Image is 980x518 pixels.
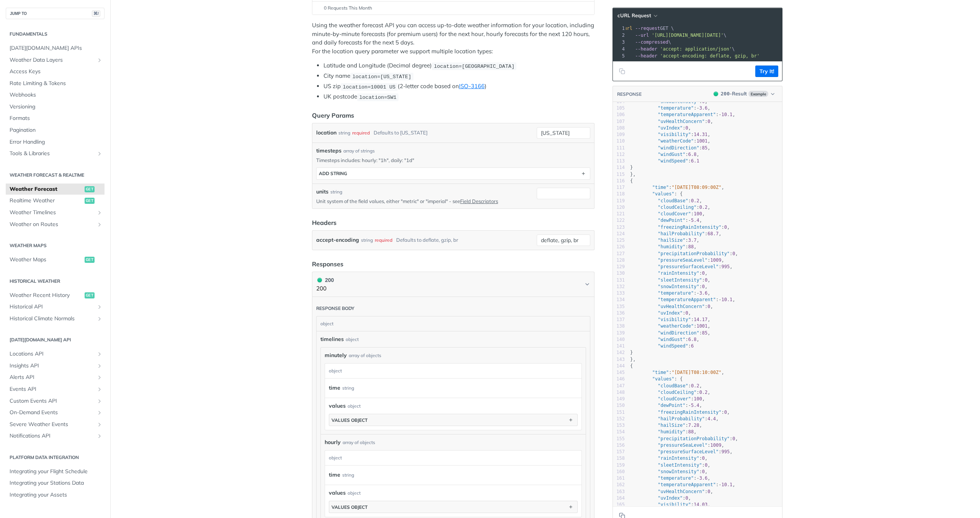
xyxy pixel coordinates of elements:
[721,297,732,302] span: 10.1
[96,316,103,322] button: Show subpages for Historical Climate Normals
[630,152,699,157] span: : ,
[10,103,103,111] span: Versioning
[658,304,705,309] span: "uvHealthConcern"
[613,52,626,59] div: 5
[10,479,103,487] span: Integrating your Stations Data
[630,125,691,131] span: : ,
[671,185,721,190] span: "[DATE]T08:09:00Z"
[707,304,710,309] span: 0
[6,430,105,442] a: Notifications APIShow subpages for Notifications API
[630,225,730,230] span: : ,
[613,191,625,197] div: 118
[630,105,710,111] span: : ,
[584,281,590,287] svg: Chevron
[694,211,702,216] span: 100
[312,218,336,227] div: Headers
[96,421,103,428] button: Show subpages for Severe Weather Events
[630,310,691,316] span: : ,
[630,158,699,164] span: :
[613,184,625,191] div: 117
[343,148,375,154] div: array of strings
[10,68,103,75] span: Access Keys
[702,99,705,104] span: 0
[10,115,103,122] span: Formats
[630,145,710,151] span: : ,
[6,254,105,266] a: Weather Mapsget
[6,360,105,372] a: Insights APIShow subpages for Insights API
[332,417,367,423] div: values object
[96,304,103,310] button: Show subpages for Historical API
[688,238,697,243] span: 3.7
[696,138,707,144] span: 1001
[710,257,722,263] span: 1009
[686,310,688,316] span: 0
[658,138,694,144] span: "weatherCode"
[316,234,359,246] label: accept-encoding
[92,10,100,17] span: ⌘/
[613,310,625,316] div: 136
[6,336,105,343] h2: [DATE][DOMAIN_NAME] API
[6,278,105,285] h2: Historical Weather
[658,297,716,302] span: "temperatureApparent"
[635,46,657,52] span: --header
[323,82,595,91] li: US zip (2-letter code based on )
[6,419,105,430] a: Severe Weather EventsShow subpages for Severe Weather Events
[719,297,721,302] span: -
[10,91,103,99] span: Webhooks
[707,119,710,124] span: 0
[361,234,373,246] div: string
[658,211,691,216] span: "cloudCover"
[652,191,675,197] span: "values"
[459,82,485,90] a: ISO-3166
[319,170,347,176] div: ADD string
[613,316,625,323] div: 137
[658,244,685,249] span: "humidity"
[630,112,735,117] span: : ,
[630,251,738,256] span: : ,
[10,256,83,264] span: Weather Maps
[617,90,642,98] button: RESPONSE
[6,31,105,38] h2: Fundamentals
[375,234,392,246] div: required
[6,384,105,395] a: Events APIShow subpages for Events API
[338,127,350,138] div: string
[613,297,625,303] div: 134
[630,317,710,322] span: : ,
[613,231,625,237] div: 124
[613,39,626,46] div: 3
[613,323,625,329] div: 138
[702,284,705,289] span: 0
[658,270,699,276] span: "rainIntensity"
[324,5,372,11] span: 0 Requests This Month
[6,148,105,159] a: Tools & LibrariesShow subpages for Tools & Libraries
[10,468,103,475] span: Integrating your Flight Schedule
[699,105,708,111] span: 3.6
[10,350,95,358] span: Locations API
[630,218,702,223] span: : ,
[316,127,336,138] label: location
[702,330,707,336] span: 85
[613,303,625,310] div: 135
[660,53,759,59] span: 'accept-encoding: deflate, gzip, br'
[6,348,105,360] a: Locations APIShow subpages for Locations API
[329,501,577,513] button: values object
[630,290,710,296] span: : ,
[613,251,625,257] div: 127
[6,290,105,301] a: Weather Recent Historyget
[10,374,95,381] span: Alerts API
[329,382,340,393] label: time
[630,99,707,104] span: : ,
[96,363,103,369] button: Show subpages for Insights API
[694,132,707,137] span: 14.31
[6,66,105,77] a: Access Keys
[613,178,625,184] div: 116
[658,231,705,236] span: "hailProbability"
[630,330,710,336] span: : ,
[6,184,105,195] a: Weather Forecastget
[705,277,707,283] span: 0
[699,205,708,210] span: 0.2
[621,46,735,52] span: \
[330,189,342,195] div: string
[714,92,718,96] span: 200
[6,78,105,89] a: Rate Limiting & Tokens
